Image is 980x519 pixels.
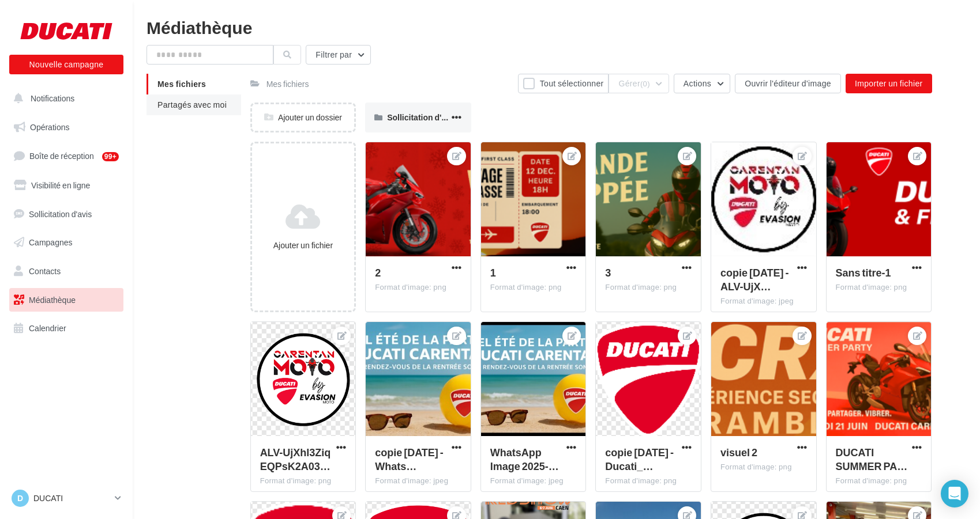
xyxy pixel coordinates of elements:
[605,476,692,486] div: Format d'image: png
[7,86,121,111] button: Notifications
[836,282,922,293] div: Format d'image: png
[605,446,674,472] span: copie 12-07-2025 - Ducati_Shield_2D_W - Copie
[157,79,206,89] span: Mes fichiers
[7,288,126,312] a: Médiathèque
[17,493,23,504] span: D
[490,476,577,486] div: Format d'image: jpeg
[846,74,932,93] button: Importer un fichier
[306,45,371,65] button: Filtrer par
[257,240,350,251] div: Ajouter un fichier
[7,115,126,139] a: Opérations
[7,173,126,198] a: Visibilité en ligne
[855,78,923,88] span: Importer un fichier
[684,78,711,88] span: Actions
[9,55,123,74] button: Nouvelle campagne
[29,295,76,305] span: Médiathèque
[31,93,74,103] span: Notifications
[29,237,73,247] span: Campagnes
[31,180,90,190] span: Visibilité en ligne
[720,446,757,459] span: visuel 2
[720,296,807,306] div: Format d'image: jpeg
[387,112,457,122] span: Sollicitation d'avis
[490,282,577,293] div: Format d'image: png
[720,266,789,293] span: copie 11-09-2025 - ALV-UjXhl3ZiqEQPsK2A03uWkhC9uiT6-viQmepPHFeiDGCVtT85DLCL
[7,259,126,283] a: Contacts
[102,152,119,161] div: 99+
[147,18,966,36] div: Médiathèque
[7,316,126,340] a: Calendrier
[29,209,92,218] span: Sollicitation d'avis
[518,74,609,93] button: Tout sélectionner
[29,323,66,333] span: Calendrier
[7,230,126,255] a: Campagnes
[7,202,126,226] a: Sollicitation d'avis
[836,476,922,486] div: Format d'image: png
[605,282,692,293] div: Format d'image: png
[29,151,94,161] span: Boîte de réception
[640,79,650,88] span: (0)
[836,446,908,472] span: DUCATI SUMMER PARTY 2
[30,122,69,132] span: Opérations
[609,74,669,93] button: Gérer(0)
[375,282,461,293] div: Format d'image: png
[720,462,807,472] div: Format d'image: png
[490,446,559,472] span: WhatsApp Image 2025-07-12 at 16.13.10
[375,266,381,279] span: 2
[941,480,968,507] div: Open Intercom Messenger
[605,266,611,279] span: 3
[836,266,891,279] span: Sans titre-1
[157,100,227,109] span: Partagés avec moi
[9,487,123,509] a: D DUCATI
[29,266,61,276] span: Contacts
[266,78,309,90] div: Mes fichiers
[252,112,355,123] div: Ajouter un dossier
[490,266,496,279] span: 1
[375,446,444,472] span: copie 12-07-2025 - WhatsApp Image 2025-07-12 at 16.13
[260,446,331,472] span: ALV-UjXhl3ZiqEQPsK2A03uWkhC9uiT6-viQmepPHFeiDGCVtT85DLCL
[735,74,841,93] button: Ouvrir l'éditeur d'image
[7,143,126,168] a: Boîte de réception99+
[375,476,461,486] div: Format d'image: jpeg
[260,476,347,486] div: Format d'image: png
[33,493,110,504] p: DUCATI
[674,74,730,93] button: Actions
